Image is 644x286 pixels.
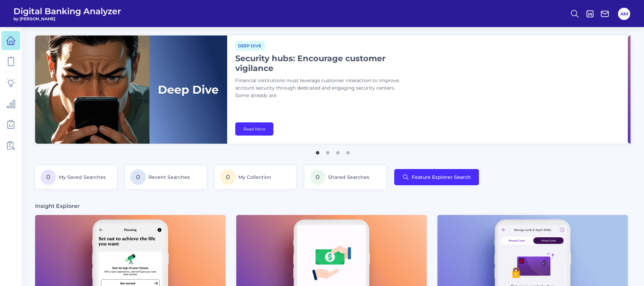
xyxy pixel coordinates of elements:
[235,53,404,73] h1: Security hubs: Encourage customer vigilance
[35,35,227,144] img: bannerImg
[220,169,236,185] span: 0
[14,16,121,21] span: by [PERSON_NAME]
[149,174,190,180] span: Recent Searches
[59,174,106,180] span: My Saved Searches
[35,202,80,210] h3: Insight Explorer
[412,174,471,180] span: Feature Explorer Search
[314,148,321,154] button: 1
[304,165,386,189] a: 0Shared Searches
[130,169,146,185] span: 0
[238,174,271,180] span: My Collection
[618,8,630,20] button: AM
[394,169,479,185] button: Feature Explorer Search
[235,77,404,99] p: Financial institutions must leverage customer interaction to improve account security through ded...
[125,165,207,189] a: 0Recent Searches
[310,169,325,185] span: 0
[215,165,296,189] a: 0My Collection
[35,165,117,189] a: 0My Saved Searches
[345,148,351,154] button: 4
[328,174,369,180] span: Shared Searches
[324,148,331,154] button: 2
[235,42,265,49] a: Deep dive
[14,6,121,16] span: Digital Banking Analyzer
[235,122,273,136] a: Read More
[235,41,265,51] span: Deep dive
[41,169,56,185] span: 0
[334,148,341,154] button: 3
